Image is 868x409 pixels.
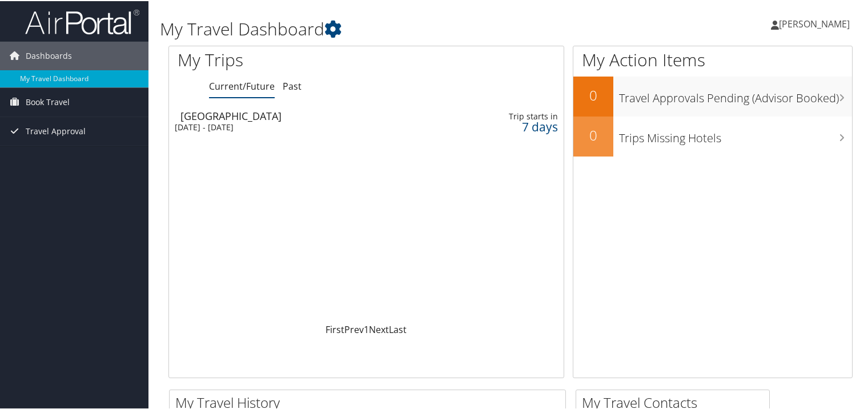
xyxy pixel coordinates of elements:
div: [GEOGRAPHIC_DATA] [180,110,432,120]
span: [PERSON_NAME] [779,17,850,29]
a: Past [283,79,302,91]
a: 0Trips Missing Hotels [573,115,852,155]
span: Book Travel [26,87,70,115]
a: 1 [364,322,369,335]
h1: My Action Items [573,47,852,71]
h2: 0 [573,125,613,144]
div: [DATE] - [DATE] [175,121,427,131]
div: 7 days [473,121,558,131]
a: Last [389,322,407,335]
a: 0Travel Approvals Pending (Advisor Booked) [573,75,852,115]
h1: My Travel Dashboard [160,16,628,40]
img: airportal-logo.png [25,7,139,34]
h1: My Trips [178,47,391,71]
span: Travel Approval [26,116,86,145]
h3: Trips Missing Hotels [619,123,852,145]
h2: 0 [573,85,613,104]
a: [PERSON_NAME] [771,6,861,40]
div: Trip starts in [473,110,558,121]
a: Prev [344,322,364,335]
h3: Travel Approvals Pending (Advisor Booked) [619,83,852,105]
span: Dashboards [26,41,72,69]
a: Next [369,322,389,335]
a: Current/Future [209,79,275,91]
a: First [325,322,344,335]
